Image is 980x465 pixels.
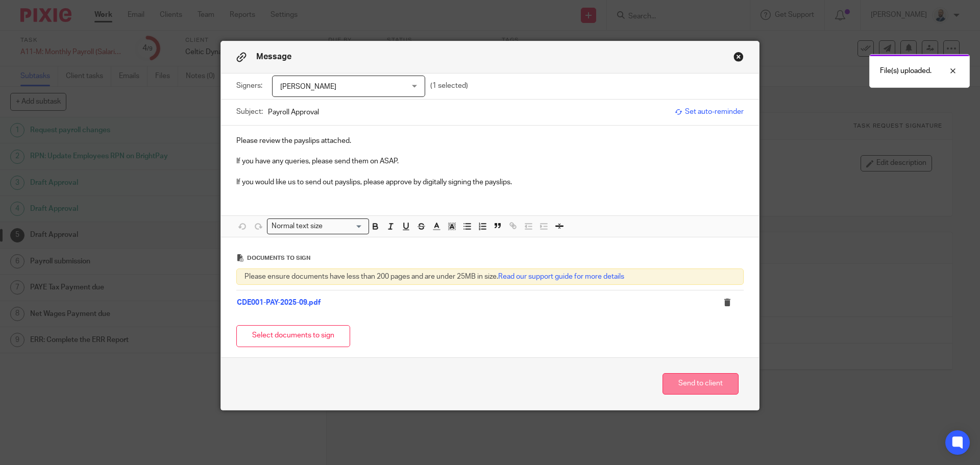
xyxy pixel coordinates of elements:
div: Search for option [267,218,369,234]
input: Search for option [326,221,363,232]
span: Documents to sign [247,255,310,261]
button: Select documents to sign [236,325,350,347]
p: (1 selected) [430,81,468,91]
a: Read our support guide for more details [498,273,624,280]
span: Normal text size [269,221,325,232]
button: Send to client [663,373,739,395]
p: Please review the payslips attached. [236,136,744,146]
p: If you would like us to send out payslips, please approve by digitally signing the payslips. [236,177,744,187]
p: If you have any queries, please send them on ASAP. [236,156,744,166]
a: CDE001-PAY-2025-09.pdf [237,299,321,306]
div: Please ensure documents have less than 200 pages and are under 25MB in size. [236,268,744,285]
p: File(s) uploaded. [880,66,932,76]
span: Set auto-reminder [675,107,744,117]
label: Subject: [236,107,263,117]
span: [PERSON_NAME] [280,83,336,90]
label: Signers: [236,81,267,91]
